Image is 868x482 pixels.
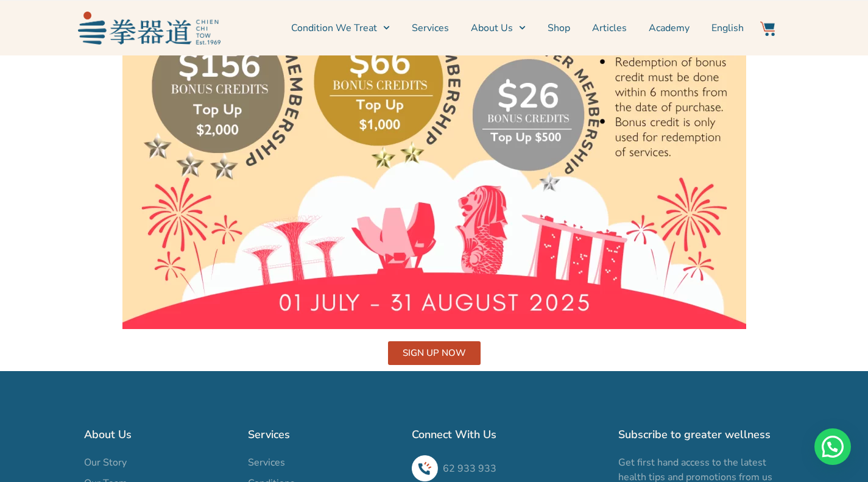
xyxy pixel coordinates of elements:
[548,13,570,43] a: Shop
[760,21,775,36] img: Website Icon-03
[711,13,744,43] a: Switch to English
[412,13,449,43] a: Services
[388,341,481,365] a: SIGN UP NOW
[649,13,690,43] a: Academy
[248,455,285,470] span: Services
[592,13,627,43] a: Articles
[403,349,466,358] span: SIGN UP NOW
[471,13,526,43] a: About Us
[248,426,400,443] h2: Services
[84,426,236,443] h2: About Us
[618,426,785,443] h2: Subscribe to greater wellness
[412,426,606,443] h2: Connect With Us
[84,455,236,470] a: Our Story
[227,13,744,43] nav: Menu
[814,428,851,465] div: Need help? WhatsApp contact
[84,455,127,470] span: Our Story
[248,455,400,470] a: Services
[443,462,496,475] a: 62 933 933
[711,21,744,35] span: English
[291,13,390,43] a: Condition We Treat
